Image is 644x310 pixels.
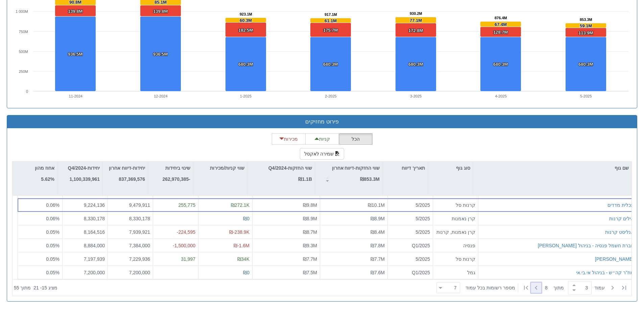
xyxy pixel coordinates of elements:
span: ₪7.7M [371,256,385,262]
div: -224,595 [156,229,195,235]
tspan: 680.3M [238,62,253,67]
div: 5/2025 [390,256,430,262]
text: 4-2025 [495,94,507,98]
tspan: 67.4M [495,22,507,27]
span: ₪-238.9K [229,229,249,235]
tspan: 175.7M [323,28,338,33]
div: 5/2025 [390,215,430,222]
text: 5-2025 [580,94,592,98]
tspan: 930.2M [410,11,422,16]
div: 8,164,516 [65,229,105,235]
strong: 837,369,576 [119,176,145,182]
div: תאריך דיווח [383,162,428,174]
tspan: 680.3M [493,62,508,67]
span: ‏מספר רשומות בכל עמוד [466,284,515,291]
div: 31,997 [156,256,195,262]
tspan: 680.3M [578,62,593,67]
div: 8,330,178 [65,215,105,222]
tspan: 59.1M [580,23,592,28]
button: הכל [339,133,373,145]
div: 7,197,939 [65,256,105,262]
div: 7,939,921 [111,229,150,235]
text: 250M [19,69,28,74]
button: אילים קרנות [609,215,634,222]
div: חברת חשמל פנסיה - בניהול [PERSON_NAME] [538,242,634,249]
span: 8 [545,284,553,291]
tspan: 77.1M [410,18,422,23]
div: קרן נאמנות, קרנות סל [436,229,475,235]
p: אחוז מהון [35,164,54,172]
tspan: 139.8M [68,9,82,14]
div: שווי קניות/מכירות [193,162,247,174]
text: 3-2025 [410,94,422,98]
span: ₪9.3M [303,243,317,248]
div: Q1/2025 [390,269,430,276]
div: Q1/2025 [390,242,430,249]
div: 0.05 % [21,256,59,262]
div: ‏מציג 15 - 21 ‏ מתוך 55 [14,280,57,295]
button: שמירה לאקסל [300,148,344,160]
div: 7,384,000 [111,242,150,249]
tspan: 60.3M [240,18,252,23]
tspan: 680.3M [408,62,423,67]
span: ₪272.1K [231,202,249,208]
div: 0.06 % [21,215,59,222]
div: 7,200,000 [111,269,150,276]
div: 255,775 [156,202,195,208]
div: 9,479,911 [111,202,150,208]
strong: ₪853.3M [360,176,380,182]
tspan: 876.4M [495,16,507,20]
div: קרנות סל [436,202,475,208]
button: מח"ר קה״ש - בניהול אי.בי.אי [576,269,634,276]
span: ₪7.6M [371,270,385,275]
span: ₪9.8M [303,202,317,208]
div: 8,884,000 [65,242,105,249]
strong: 1,100,339,961 [69,176,100,182]
div: -1,500,000 [156,242,195,249]
div: [PERSON_NAME] [595,256,634,262]
div: פנסיה [436,242,475,249]
tspan: 917.1M [325,12,337,17]
strong: -262,970,385 [162,176,190,182]
tspan: 139.8M [153,9,168,14]
tspan: 1 000M [16,9,28,13]
span: ₪8.9M [303,216,317,221]
text: 1-2025 [240,94,252,98]
div: קרן נאמנות [436,215,475,222]
strong: 5.62% [41,176,54,182]
p: שינוי ביחידות [162,164,190,172]
div: קרנות סל [436,256,475,262]
div: 9,224,136 [65,202,105,208]
tspan: 936.5M [68,52,82,57]
div: 5/2025 [390,202,430,208]
div: 8,330,178 [111,215,150,222]
strong: ₪1.1B [298,176,312,182]
h3: פירוט מחזיקים [12,119,632,125]
tspan: 113.9M [578,30,593,35]
tspan: 936.5M [153,52,168,57]
span: ₪10.1M [368,202,385,208]
div: 0.05 % [21,269,59,276]
text: 11-2024 [69,94,82,98]
button: אנליסט קרנות [605,229,634,235]
div: סוג גוף [428,162,473,174]
span: ‏עמוד [594,284,605,291]
span: ₪8.7M [303,229,317,235]
button: קניות [305,133,339,145]
div: 7,200,000 [65,269,105,276]
p: יחידות-דיווח אחרון [109,164,145,172]
button: מכירות [272,133,306,145]
span: ₪8.9M [371,216,385,221]
span: ₪34K [237,256,249,262]
text: 750M [19,30,28,34]
button: תכלית מדדים [607,202,634,208]
tspan: 923.1M [240,12,252,16]
span: ₪7.7M [303,256,317,262]
div: 0.06 % [21,202,59,208]
p: שווי החזקות-Q4/2024 [268,164,312,172]
span: ₪8.4M [371,229,385,235]
tspan: 182.5M [238,28,253,33]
